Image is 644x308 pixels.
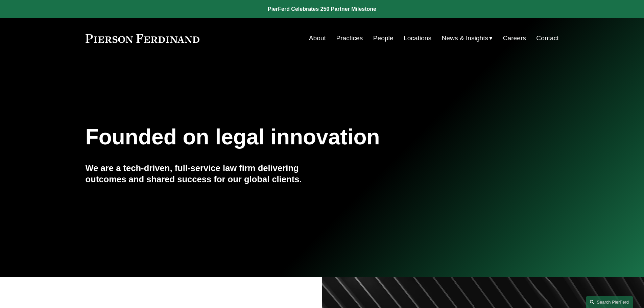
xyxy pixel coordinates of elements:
h4: We are a tech-driven, full-service law firm delivering outcomes and shared success for our global... [86,163,322,185]
h1: Founded on legal innovation [86,125,480,149]
a: Contact [536,32,558,45]
span: News & Insights [442,32,488,44]
a: People [373,32,393,45]
a: Practices [336,32,363,45]
a: About [309,32,326,45]
a: Search this site [586,296,633,308]
a: Locations [404,32,431,45]
a: Careers [503,32,526,45]
a: folder dropdown [442,32,493,45]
